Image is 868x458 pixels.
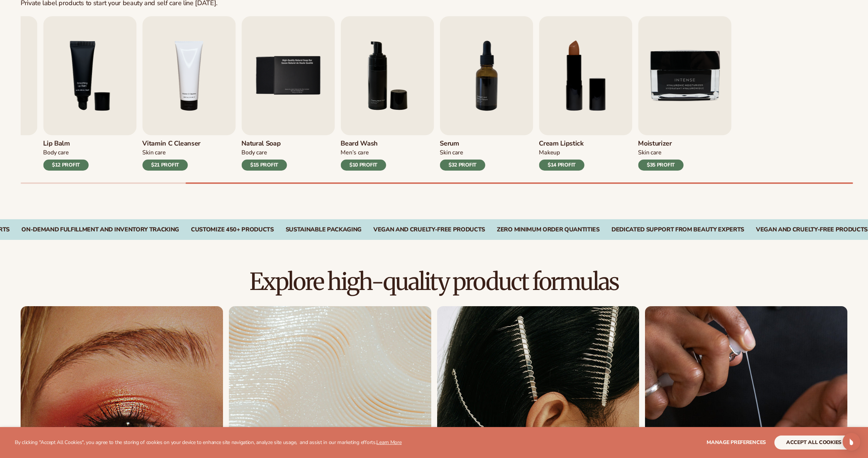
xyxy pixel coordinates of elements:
div: $21 PROFIT [142,160,188,171]
h3: Vitamin C Cleanser [142,140,201,148]
h3: Beard Wash [341,140,386,148]
h2: Explore high-quality product formulas [21,269,847,294]
div: $14 PROFIT [539,160,584,171]
div: VEGAN AND CRUELTY-FREE PRODUCTS [373,226,485,233]
span: Manage preferences [707,439,766,446]
div: Skin Care [142,149,201,157]
div: Body Care [43,149,88,157]
div: $32 PROFIT [440,160,485,171]
button: Manage preferences [707,436,766,450]
div: $12 PROFIT [43,160,88,171]
a: 9 / 9 [638,16,731,171]
a: Learn More [376,439,401,446]
div: $15 PROFIT [241,160,287,171]
div: $10 PROFIT [341,160,386,171]
div: $35 PROFIT [638,160,683,171]
h3: Cream Lipstick [539,140,584,148]
a: 4 / 9 [142,16,236,171]
a: 3 / 9 [43,16,136,171]
div: Men’s Care [341,149,386,157]
h3: Lip Balm [43,140,88,148]
div: SUSTAINABLE PACKAGING [286,226,362,233]
div: DEDICATED SUPPORT FROM BEAUTY EXPERTS [611,226,744,233]
a: 5 / 9 [241,16,335,171]
div: Vegan and Cruelty-Free Products [756,226,868,233]
h3: Moisturizer [638,140,683,148]
a: 6 / 9 [341,16,434,171]
div: ZERO MINIMUM ORDER QUANTITIES [497,226,600,233]
h3: Serum [440,140,485,148]
div: On-Demand Fulfillment and Inventory Tracking [21,226,179,233]
div: Skin Care [638,149,683,157]
div: Body Care [241,149,287,157]
button: accept all cookies [774,436,853,450]
h3: Natural Soap [241,140,287,148]
a: 8 / 9 [539,16,632,171]
div: Open Intercom Messenger [843,433,860,451]
p: By clicking "Accept All Cookies", you agree to the storing of cookies on your device to enhance s... [15,440,402,446]
a: 7 / 9 [440,16,533,171]
div: CUSTOMIZE 450+ PRODUCTS [191,226,274,233]
div: Skin Care [440,149,485,157]
div: Makeup [539,149,584,157]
